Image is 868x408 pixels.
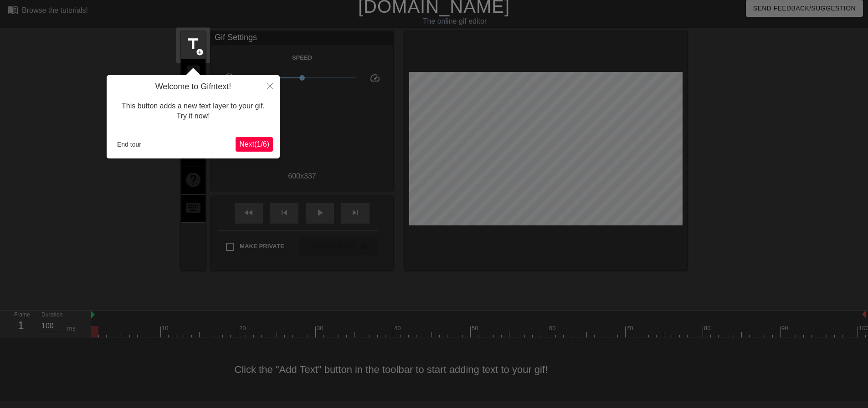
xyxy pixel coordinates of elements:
button: Next [236,137,273,152]
button: End tour [113,138,145,151]
button: Close [260,75,280,96]
span: Next ( 1 / 6 ) [239,140,269,148]
h4: Welcome to Gifntext! [113,82,273,92]
div: This button adds a new text layer to your gif. Try it now! [113,92,273,131]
